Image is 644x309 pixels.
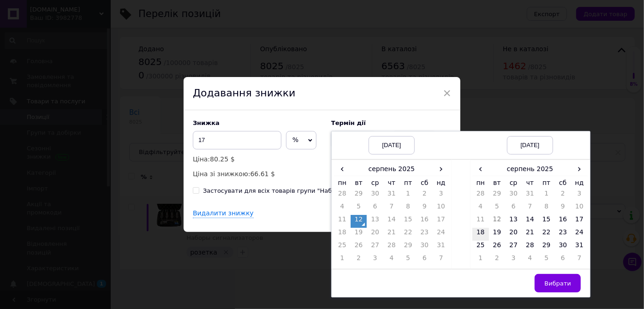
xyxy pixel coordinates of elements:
[538,254,555,267] td: 5
[250,170,275,178] span: 66.61 $
[400,228,417,241] td: 22
[417,241,433,254] td: 30
[210,155,234,163] span: 80.25 $
[417,202,433,215] td: 9
[472,254,489,267] td: 1
[472,228,489,241] td: 18
[522,254,538,267] td: 4
[489,162,572,176] th: серпень 2025
[433,189,449,202] td: 3
[571,189,588,202] td: 3
[571,215,588,228] td: 17
[433,162,449,176] span: ›
[334,202,351,215] td: 4
[571,202,588,215] td: 10
[400,241,417,254] td: 29
[433,215,449,228] td: 17
[367,202,383,215] td: 6
[433,176,449,190] th: нд
[489,215,506,228] td: 12
[522,189,538,202] td: 31
[334,176,351,190] th: пн
[400,176,417,190] th: пт
[472,189,489,202] td: 28
[507,136,553,154] div: [DATE]
[571,228,588,241] td: 24
[351,162,433,176] th: серпень 2025
[433,228,449,241] td: 24
[555,189,572,202] td: 2
[400,215,417,228] td: 15
[433,202,449,215] td: 10
[505,176,522,190] th: ср
[472,162,489,176] span: ‹
[400,254,417,267] td: 5
[538,176,555,190] th: пт
[331,119,451,126] label: Термін дії
[383,202,400,215] td: 7
[417,189,433,202] td: 2
[443,85,451,101] span: ×
[383,228,400,241] td: 21
[489,254,506,267] td: 2
[334,254,351,267] td: 1
[472,215,489,228] td: 11
[538,202,555,215] td: 8
[433,241,449,254] td: 31
[433,254,449,267] td: 7
[417,215,433,228] td: 16
[505,228,522,241] td: 20
[334,189,351,202] td: 28
[334,215,351,228] td: 11
[292,136,298,143] span: %
[367,176,383,190] th: ср
[193,131,281,149] input: 0
[383,254,400,267] td: 4
[522,202,538,215] td: 7
[535,274,581,292] button: Вибрати
[383,241,400,254] td: 28
[367,241,383,254] td: 27
[334,228,351,241] td: 18
[522,228,538,241] td: 21
[489,176,506,190] th: вт
[351,202,367,215] td: 5
[505,215,522,228] td: 13
[555,228,572,241] td: 23
[489,202,506,215] td: 5
[351,176,367,190] th: вт
[544,280,571,287] span: Вибрати
[193,87,296,99] span: Додавання знижки
[367,228,383,241] td: 20
[522,176,538,190] th: чт
[522,241,538,254] td: 28
[203,187,400,195] div: Застосувати для всіх товарів групи "Наборы сигнализаторов"
[417,254,433,267] td: 6
[351,241,367,254] td: 26
[383,176,400,190] th: чт
[472,241,489,254] td: 25
[369,136,415,154] div: [DATE]
[571,162,588,176] span: ›
[417,228,433,241] td: 23
[555,176,572,190] th: сб
[538,215,555,228] td: 15
[367,254,383,267] td: 3
[555,215,572,228] td: 16
[334,241,351,254] td: 25
[193,169,322,179] p: Ціна зі знижкою:
[351,254,367,267] td: 2
[472,202,489,215] td: 4
[334,162,351,176] span: ‹
[538,241,555,254] td: 29
[383,215,400,228] td: 14
[489,241,506,254] td: 26
[505,202,522,215] td: 6
[538,228,555,241] td: 22
[193,154,322,164] p: Ціна:
[505,241,522,254] td: 27
[351,228,367,241] td: 19
[193,119,220,126] span: Знижка
[383,189,400,202] td: 31
[555,202,572,215] td: 9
